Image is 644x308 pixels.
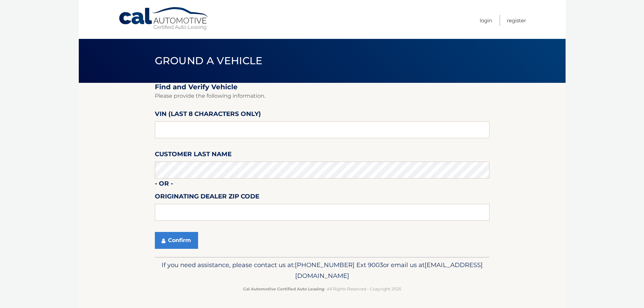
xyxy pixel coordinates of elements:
[155,191,259,204] label: Originating Dealer Zip Code
[159,285,485,292] p: - All Rights Reserved - Copyright 2025
[295,261,383,269] span: [PHONE_NUMBER] Ext 9003
[507,15,526,26] a: Register
[155,149,232,162] label: Customer Last Name
[155,91,490,101] p: Please provide the following information.
[155,232,198,249] button: Confirm
[159,260,485,281] p: If you need assistance, please contact us at: or email us at
[243,286,324,291] strong: Cal Automotive Certified Auto Leasing
[155,179,173,191] label: - or -
[155,109,261,121] label: VIN (last 8 characters only)
[155,54,263,67] span: Ground a Vehicle
[480,15,492,26] a: Login
[118,7,210,31] a: Cal Automotive
[155,83,490,91] h2: Find and Verify Vehicle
